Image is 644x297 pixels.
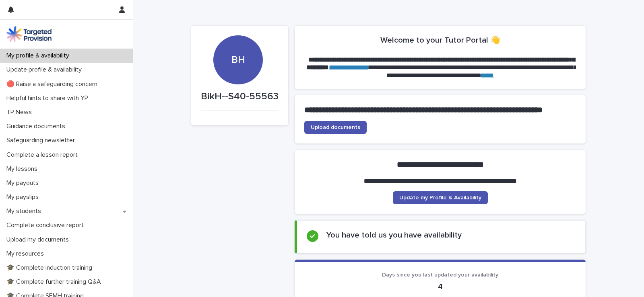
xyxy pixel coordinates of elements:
h2: Welcome to your Tutor Portal 👋 [380,35,500,45]
p: Complete a lesson report [3,151,84,159]
p: My students [3,207,47,215]
img: M5nRWzHhSzIhMunXDL62 [6,26,52,42]
p: Complete conclusive report [3,221,90,229]
p: Update profile & availability [3,66,88,74]
h2: You have told us you have availability [326,230,462,240]
p: TP News [3,109,38,116]
span: Upload documents [311,125,360,130]
p: My payslips [3,193,45,201]
a: Upload documents [304,121,367,134]
span: Days since you last updated your availability [382,272,498,278]
p: My payouts [3,179,45,187]
p: Safeguarding newsletter [3,137,81,144]
p: 4 [304,282,576,291]
p: 🎓 Complete further training Q&A [3,278,107,286]
p: 🎓 Complete induction training [3,264,99,272]
div: BH [213,5,262,66]
p: Helpful hints to share with YP [3,94,95,102]
p: My lessons [3,165,44,173]
p: My profile & availability [3,52,76,59]
p: Upload my documents [3,236,75,244]
p: 🔴 Raise a safeguarding concern [3,80,104,88]
a: Update my Profile & Availability [393,191,488,204]
p: Guidance documents [3,123,72,130]
span: Update my Profile & Availability [399,195,481,201]
p: My resources [3,250,50,258]
p: BikH--S40-55563 [201,91,279,102]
